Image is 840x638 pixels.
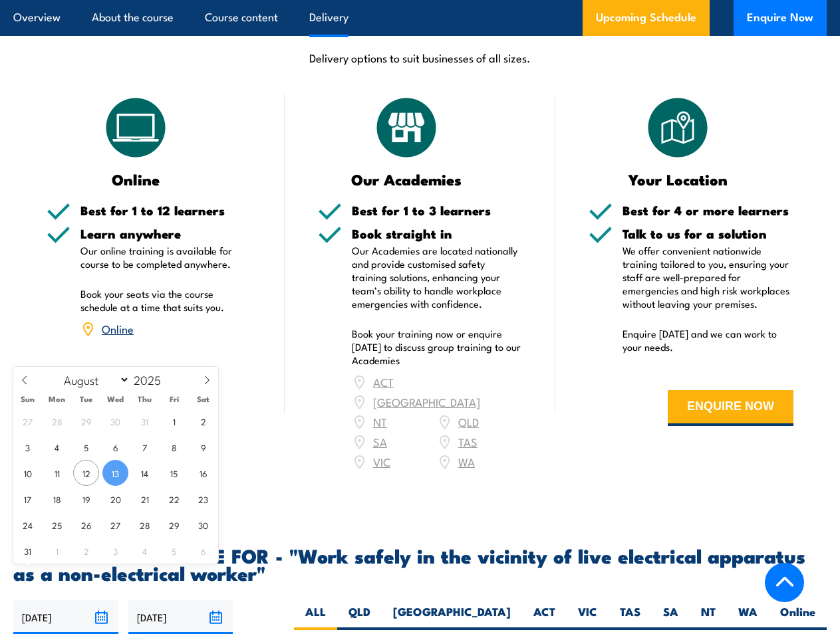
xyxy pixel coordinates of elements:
[161,408,187,434] span: August 1, 2025
[623,327,793,354] p: Enquire [DATE] and we can work to your needs.
[690,604,727,630] label: NT
[132,434,158,460] span: August 7, 2025
[102,320,134,336] a: Online
[337,604,382,630] label: QLD
[102,460,128,486] span: August 13, 2025
[190,538,216,564] span: September 6, 2025
[44,434,70,460] span: August 4, 2025
[102,512,128,538] span: August 27, 2025
[190,512,216,538] span: August 30, 2025
[80,287,251,314] p: Book your seats via the course schedule at a time that suits you.
[623,227,793,240] h5: Talk to us for a solution
[15,486,41,512] span: August 17, 2025
[652,604,690,630] label: SA
[15,512,41,538] span: August 24, 2025
[623,244,793,310] p: We offer convenient nationwide training tailored to you, ensuring your staff are well-prepared fo...
[15,538,41,564] span: August 31, 2025
[318,171,496,187] h3: Our Academies
[13,395,43,403] span: Sun
[43,395,72,403] span: Mon
[13,50,827,65] p: Delivery options to suit businesses of all sizes.
[15,460,41,486] span: August 10, 2025
[352,327,523,367] p: Book your training now or enquire [DATE] to discuss group training to our Academies
[80,227,251,240] h5: Learn anywhere
[44,512,70,538] span: August 25, 2025
[190,460,216,486] span: August 16, 2025
[73,460,99,486] span: August 12, 2025
[190,434,216,460] span: August 9, 2025
[352,244,523,310] p: Our Academies are located nationally and provide customised safety training solutions, enhancing ...
[44,538,70,564] span: September 1, 2025
[80,244,251,270] p: Our online training is available for course to be completed anywhere.
[132,512,158,538] span: August 28, 2025
[130,395,160,403] span: Thu
[609,604,652,630] label: TAS
[102,434,128,460] span: August 6, 2025
[727,604,769,630] label: WA
[44,460,70,486] span: August 11, 2025
[13,546,827,581] h2: UPCOMING SCHEDULE FOR - "Work safely in the vicinity of live electrical apparatus as a non-electr...
[15,408,41,434] span: July 27, 2025
[73,486,99,512] span: August 19, 2025
[161,538,187,564] span: September 5, 2025
[190,408,216,434] span: August 2, 2025
[80,204,251,217] h5: Best for 1 to 12 learners
[102,486,128,512] span: August 20, 2025
[13,600,118,634] input: From date
[128,600,233,634] input: To date
[73,434,99,460] span: August 5, 2025
[44,408,70,434] span: July 28, 2025
[382,604,522,630] label: [GEOGRAPHIC_DATA]
[161,434,187,460] span: August 8, 2025
[132,408,158,434] span: July 31, 2025
[73,512,99,538] span: August 26, 2025
[189,395,218,403] span: Sat
[352,204,523,217] h5: Best for 1 to 3 learners
[567,604,609,630] label: VIC
[190,486,216,512] span: August 23, 2025
[130,372,174,387] input: Year
[160,395,189,403] span: Fri
[58,371,130,388] select: Month
[668,390,793,426] button: ENQUIRE NOW
[589,171,767,187] h3: Your Location
[73,538,99,564] span: September 2, 2025
[132,460,158,486] span: August 14, 2025
[352,227,523,240] h5: Book straight in
[132,538,158,564] span: September 4, 2025
[101,395,130,403] span: Wed
[161,486,187,512] span: August 22, 2025
[623,204,793,217] h5: Best for 4 or more learners
[72,395,101,403] span: Tue
[44,486,70,512] span: August 18, 2025
[522,604,567,630] label: ACT
[15,434,41,460] span: August 3, 2025
[102,408,128,434] span: July 30, 2025
[769,604,827,630] label: Online
[161,460,187,486] span: August 15, 2025
[132,486,158,512] span: August 21, 2025
[47,171,225,187] h3: Online
[73,408,99,434] span: July 29, 2025
[294,604,337,630] label: ALL
[102,538,128,564] span: September 3, 2025
[161,512,187,538] span: August 29, 2025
